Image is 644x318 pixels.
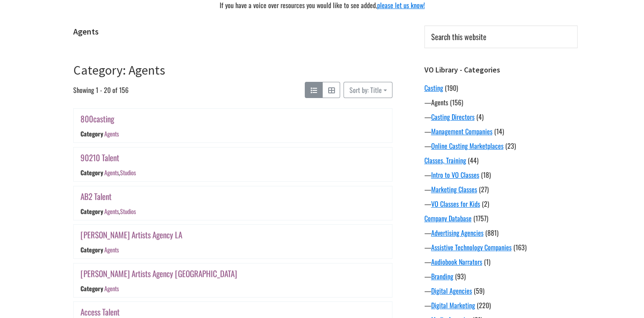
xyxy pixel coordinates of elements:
span: (44) [468,155,478,165]
a: Casting Directors [431,112,475,122]
a: Management Companies [431,126,492,136]
span: (190) [445,83,458,93]
a: Agents [431,97,448,107]
a: Studios [120,168,135,177]
div: — [424,184,578,194]
div: Category [80,207,103,216]
a: Online Casting Marketplaces [431,141,504,151]
a: Agents [104,284,118,293]
div: — [424,228,578,238]
div: Category [80,284,103,293]
span: (93) [455,271,466,281]
div: — [424,170,578,180]
a: Company Database [424,213,472,223]
a: Marketing Classes [431,184,477,194]
a: Digital Agencies [431,286,472,296]
a: Agents [104,130,118,139]
span: (27) [479,184,489,194]
span: (156) [450,97,463,107]
a: Access Talent [80,306,120,318]
div: — [424,257,578,267]
a: Branding [431,271,453,281]
a: Advertising Agencies [431,228,484,238]
a: 90210 Talent [80,151,119,164]
div: — [424,300,578,310]
span: (2) [482,199,489,209]
span: (1757) [473,213,488,223]
a: Agents [104,168,118,177]
div: — [424,242,578,252]
div: , [104,168,135,177]
input: Search this website [424,26,578,48]
span: (23) [505,141,516,151]
a: [PERSON_NAME] Artists Agency LA [80,228,182,241]
a: Intro to VO Classes [431,170,479,180]
div: — [424,97,578,107]
h1: Agents [73,26,392,37]
span: (881) [485,228,498,238]
a: Casting [424,83,443,93]
a: Agents [104,207,118,216]
h3: VO Library - Categories [424,65,578,75]
div: — [424,112,578,122]
div: — [424,271,578,281]
a: Audiobook Narrators [431,257,482,267]
a: Classes, Training [424,155,466,165]
a: AB2 Talent [80,190,112,202]
div: Category [80,245,103,254]
a: VO Classes for Kids [431,199,480,209]
button: Sort by: Title [343,82,392,98]
div: — [424,141,578,151]
span: (59) [474,286,484,296]
div: , [104,207,135,216]
span: (163) [513,242,527,252]
div: Category [80,130,103,139]
div: — [424,126,578,136]
span: (1) [484,257,490,267]
span: (18) [481,170,491,180]
a: Assistive Technology Companies [431,242,512,252]
a: [PERSON_NAME] Artists Agency [GEOGRAPHIC_DATA] [80,267,237,280]
a: Studios [120,207,135,216]
span: (220) [477,300,491,310]
span: Showing 1 - 20 of 156 [73,82,129,98]
span: (4) [476,112,484,122]
a: Category: Agents [73,62,165,78]
a: Digital Marketing [431,300,475,310]
div: Category [80,168,103,177]
span: (14) [494,126,504,136]
a: 800casting [80,113,114,125]
div: — [424,199,578,209]
a: Agents [104,245,118,254]
div: — [424,286,578,296]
